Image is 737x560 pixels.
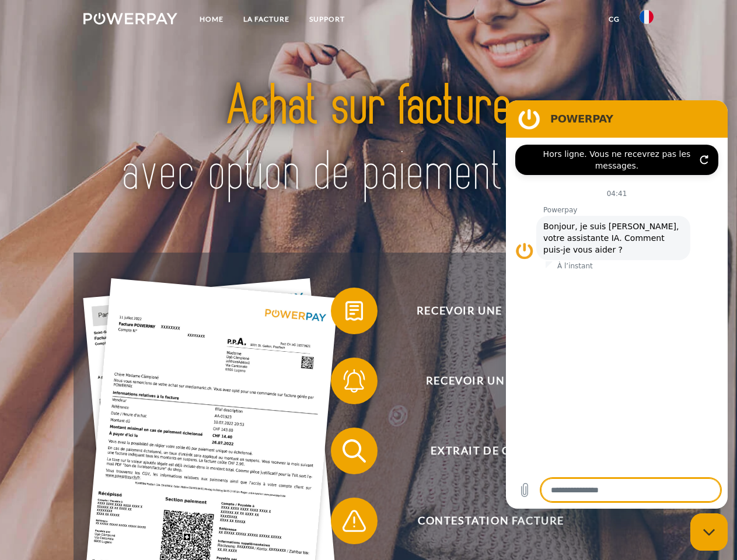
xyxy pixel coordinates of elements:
[331,358,634,404] button: Recevoir un rappel?
[506,100,728,509] iframe: Fenêtre de messagerie
[348,358,634,404] span: Recevoir un rappel?
[348,428,634,474] span: Extrait de compte
[690,513,728,551] iframe: Bouton de lancement de la fenêtre de messagerie, conversation en cours
[340,436,369,466] img: qb_search.svg
[340,296,369,325] img: qb_bill.svg
[348,498,634,544] span: Contestation Facture
[331,428,634,474] button: Extrait de compte
[348,288,634,334] span: Recevoir une facture ?
[640,10,654,24] img: fr
[340,506,369,535] img: qb_warning.svg
[299,9,355,30] a: Support
[599,9,630,30] a: CG
[233,9,299,30] a: LA FACTURE
[331,498,634,544] button: Contestation Facture
[190,9,233,30] a: Home
[340,366,369,395] img: qb_bell.svg
[111,56,626,223] img: title-powerpay_fr.svg
[331,288,634,334] button: Recevoir une facture ?
[83,13,177,24] img: logo-powerpay-white.svg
